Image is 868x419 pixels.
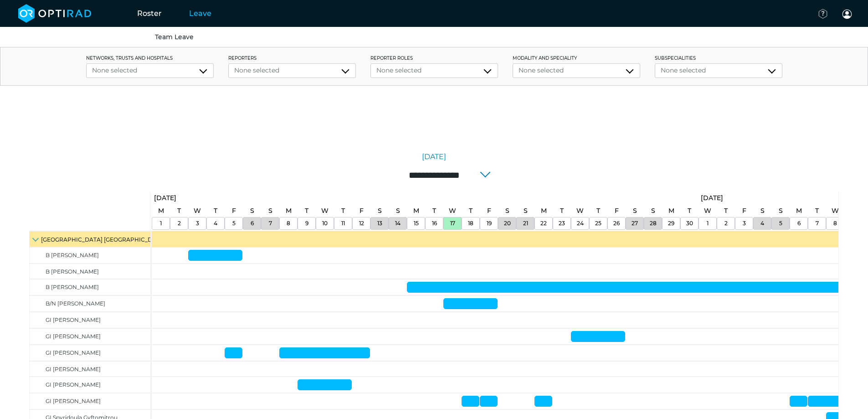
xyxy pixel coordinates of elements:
[831,217,839,229] a: October 8, 2025
[194,217,201,229] a: September 3, 2025
[593,217,604,229] a: September 25, 2025
[339,217,347,229] a: September 11, 2025
[740,204,749,217] a: October 3, 2025
[375,217,385,229] a: September 13, 2025
[46,333,101,340] span: GI [PERSON_NAME]
[46,284,99,290] span: B [PERSON_NAME]
[758,204,767,217] a: October 4, 2025
[722,217,730,229] a: October 2, 2025
[631,204,639,217] a: September 27, 2025
[357,204,366,217] a: September 12, 2025
[430,204,438,217] a: September 16, 2025
[447,204,458,217] a: September 17, 2025
[661,66,776,75] div: None selected
[46,252,99,259] span: B [PERSON_NAME]
[758,217,766,229] a: October 4, 2025
[156,204,166,217] a: September 1, 2025
[503,204,512,217] a: September 20, 2025
[357,217,366,229] a: September 12, 2025
[370,55,498,62] label: Reporter roles
[46,300,105,307] span: B/N [PERSON_NAME]
[46,316,101,323] span: GI [PERSON_NAME]
[158,217,164,229] a: September 1, 2025
[211,204,220,217] a: September 4, 2025
[702,204,714,217] a: October 1, 2025
[740,217,748,229] a: October 3, 2025
[175,204,183,217] a: September 2, 2025
[234,66,350,75] div: None selected
[320,217,330,229] a: September 10, 2025
[92,66,208,75] div: None selected
[46,268,99,275] span: B [PERSON_NAME]
[175,217,183,229] a: September 2, 2025
[46,366,101,372] span: GI [PERSON_NAME]
[558,204,566,217] a: September 23, 2025
[248,204,257,217] a: September 6, 2025
[339,204,347,217] a: September 11, 2025
[393,217,403,229] a: September 14, 2025
[228,55,356,62] label: Reporters
[211,217,220,229] a: September 4, 2025
[86,55,214,62] label: networks, trusts and hospitals
[611,217,622,229] a: September 26, 2025
[813,217,821,229] a: October 7, 2025
[152,191,179,205] a: September 1, 2025
[502,217,513,229] a: September 20, 2025
[375,204,384,217] a: September 13, 2025
[191,204,203,217] a: September 3, 2025
[519,66,634,75] div: None selected
[430,217,439,229] a: September 16, 2025
[485,204,493,217] a: September 19, 2025
[513,55,640,62] label: Modality and Speciality
[666,204,677,217] a: September 29, 2025
[46,381,101,388] span: GI [PERSON_NAME]
[466,217,476,229] a: September 18, 2025
[794,204,804,217] a: October 6, 2025
[41,236,165,243] span: [GEOGRAPHIC_DATA] [GEOGRAPHIC_DATA]
[230,204,238,217] a: September 5, 2025
[521,217,530,229] a: September 21, 2025
[684,217,695,229] a: September 30, 2025
[46,398,101,404] span: GI [PERSON_NAME]
[556,217,567,229] a: September 23, 2025
[655,55,782,62] label: Subspecialities
[230,217,238,229] a: September 5, 2025
[629,217,640,229] a: September 27, 2025
[685,204,693,217] a: September 30, 2025
[411,217,421,229] a: September 15, 2025
[539,204,549,217] a: September 22, 2025
[266,204,275,217] a: September 7, 2025
[155,33,194,41] a: Team Leave
[699,191,725,205] a: October 1, 2025
[394,204,402,217] a: September 14, 2025
[722,204,730,217] a: October 2, 2025
[647,217,659,229] a: September 28, 2025
[649,204,657,217] a: September 28, 2025
[46,349,101,356] span: GI [PERSON_NAME]
[538,217,549,229] a: September 22, 2025
[303,204,311,217] a: September 9, 2025
[303,217,311,229] a: September 9, 2025
[248,217,256,229] a: September 6, 2025
[411,204,421,217] a: September 15, 2025
[319,204,331,217] a: September 10, 2025
[594,204,602,217] a: September 25, 2025
[666,217,677,229] a: September 29, 2025
[521,204,530,217] a: September 21, 2025
[376,66,492,75] div: None selected
[422,151,446,162] a: [DATE]
[813,204,821,217] a: October 7, 2025
[575,217,586,229] a: September 24, 2025
[18,4,92,23] img: brand-opti-rad-logos-blue-and-white-d2f68631ba2948856bd03f2d395fb146ddc8fb01b4b6e9315ea85fa773367...
[612,204,621,217] a: September 26, 2025
[467,204,475,217] a: September 18, 2025
[776,204,785,217] a: October 5, 2025
[284,217,293,229] a: September 8, 2025
[448,217,457,229] a: September 17, 2025
[777,217,785,229] a: October 5, 2025
[795,217,803,229] a: October 6, 2025
[574,204,586,217] a: September 24, 2025
[267,217,274,229] a: September 7, 2025
[704,217,711,229] a: October 1, 2025
[484,217,494,229] a: September 19, 2025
